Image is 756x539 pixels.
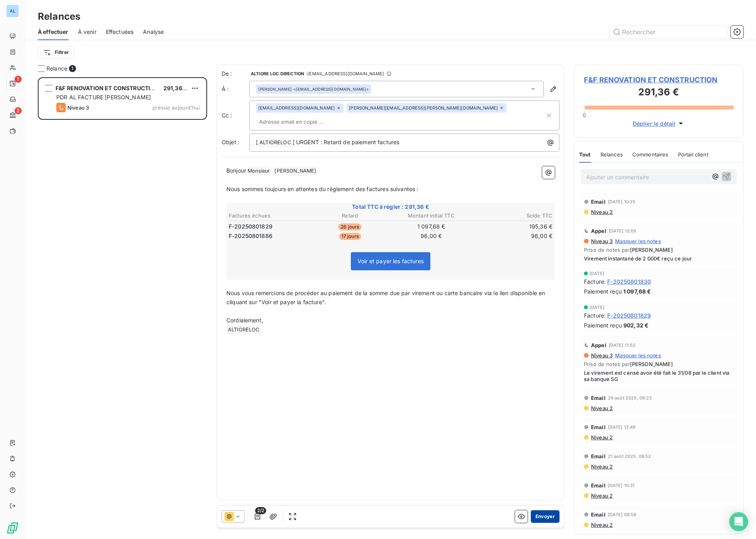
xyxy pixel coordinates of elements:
span: Facture : [584,311,606,320]
span: F-20250801830 [607,277,651,286]
span: Relances [600,151,623,158]
span: Monsieur [246,167,271,176]
span: [PERSON_NAME][EMAIL_ADDRESS][PERSON_NAME][DOMAIN_NAME] [349,106,498,110]
span: Niveau 2 [590,209,613,215]
span: 902,32 € [623,321,649,329]
td: 96,00 € [472,232,553,240]
span: Niveau 3 [590,238,613,244]
span: Commentaires [632,151,669,158]
span: Niveau 2 [590,405,613,411]
input: Rechercher [610,26,728,38]
span: Email [591,199,606,205]
span: F&F RENOVATION ET CONSTRUCTION [584,74,734,85]
span: Nous sommes toujours en attentes du règlement des factures suivantes : [226,186,419,192]
h3: 291,36 € [584,85,734,101]
span: Email [591,424,606,430]
span: 2/2 [255,507,266,514]
span: Portail client [678,151,708,158]
span: [EMAIL_ADDRESS][DOMAIN_NAME] [258,106,335,110]
span: 2 [15,107,22,114]
button: Filtrer [38,46,74,59]
span: Niveau 2 [590,493,613,499]
span: Déplier le détail [633,119,676,128]
span: [DATE] 11:52 [609,343,636,348]
th: Factures échues [228,212,309,220]
span: ALTIORE LOC DIRECTION [251,71,304,76]
span: Nous vous remercions de procéder au paiement de la somme due par virement ou carte bancaire via l... [226,290,547,305]
div: AL [6,5,19,17]
span: Total TTC à régler : 291,36 € [228,203,554,211]
span: Cordialement, [226,317,263,323]
label: À : [222,85,249,93]
th: Solde TTC [472,212,553,220]
button: Envoyer [531,510,560,523]
span: 1 [15,76,22,83]
span: ALTIORELOC [227,325,261,335]
span: Paiement reçu [584,287,622,296]
span: - [EMAIL_ADDRESS][DOMAIN_NAME] [306,71,384,76]
span: À venir [78,28,96,36]
span: 29 août 2025, 09:23 [608,396,652,400]
span: Masquer les notes [615,352,661,359]
span: Email [591,395,606,401]
span: 0 [583,112,586,118]
span: [DATE] 09:58 [608,512,637,517]
span: Niveau 3 [67,104,89,111]
span: prévue aujourd’hui [152,104,200,111]
span: 291,36 € [163,85,187,91]
span: 26 jours [338,223,361,230]
span: Le virement est censé avoir été fait le 31/08 par le client via sa banque SG [584,370,734,382]
span: À effectuer [38,28,69,36]
span: Effectuées [106,28,134,36]
div: grid [38,77,207,539]
span: Masquer les notes [615,238,661,244]
span: 21 août 2025, 09:52 [608,454,651,459]
th: Montant initial TTC [391,212,472,220]
td: 195,36 € [472,222,553,231]
span: Niveau 2 [590,434,613,440]
span: Analyse [143,28,164,36]
span: [DATE] 12:49 [608,425,636,429]
td: 96,00 € [391,232,472,240]
span: F-20250801886 [229,232,272,240]
th: Retard [310,212,391,220]
span: Facture : [584,277,606,286]
input: Adresse email en copie ... [256,116,347,128]
span: 17 jours [339,233,361,240]
span: [PERSON_NAME] [273,167,317,176]
span: Appel [591,342,606,348]
span: De : [222,70,249,78]
span: ALTIORELOC [258,138,292,147]
span: Objet : [222,139,239,145]
span: Niveau 3 [590,352,613,359]
span: F&F RENOVATION ET CONSTRUCTION [56,85,159,91]
span: [PERSON_NAME] [630,361,673,367]
label: Cc : [222,112,249,119]
h3: Relances [38,9,80,24]
span: Appel [591,228,606,234]
div: <[EMAIL_ADDRESS][DOMAIN_NAME]> [258,86,369,92]
span: Paiement reçu [584,321,622,329]
span: Relance [46,65,67,72]
span: [DATE] 12:05 [609,229,637,233]
span: ] URGENT : Retard de paiement factures [293,139,400,145]
img: Logo LeanPay [6,522,19,534]
span: Niveau 2 [590,522,613,528]
span: F-20250801829 [229,223,272,230]
span: Email [591,511,606,518]
span: Virement instantané de 2 000€ reçu ce jour [584,255,734,262]
div: Open Intercom Messenger [729,512,748,531]
span: [PERSON_NAME] [630,247,673,253]
span: Niveau 2 [590,463,613,470]
span: Bonjour [226,167,246,174]
span: Email [591,482,606,489]
span: [DATE] [589,305,604,310]
span: Email [591,453,606,459]
span: PDR AL FACTURE [PERSON_NAME] [56,94,151,100]
span: Tout [579,151,591,158]
span: [PERSON_NAME] [258,86,292,92]
button: Déplier le détail [630,119,687,128]
span: [DATE] [589,271,604,276]
span: Voir et payer les factures [358,258,424,264]
span: 1 097,68 € [623,287,651,296]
